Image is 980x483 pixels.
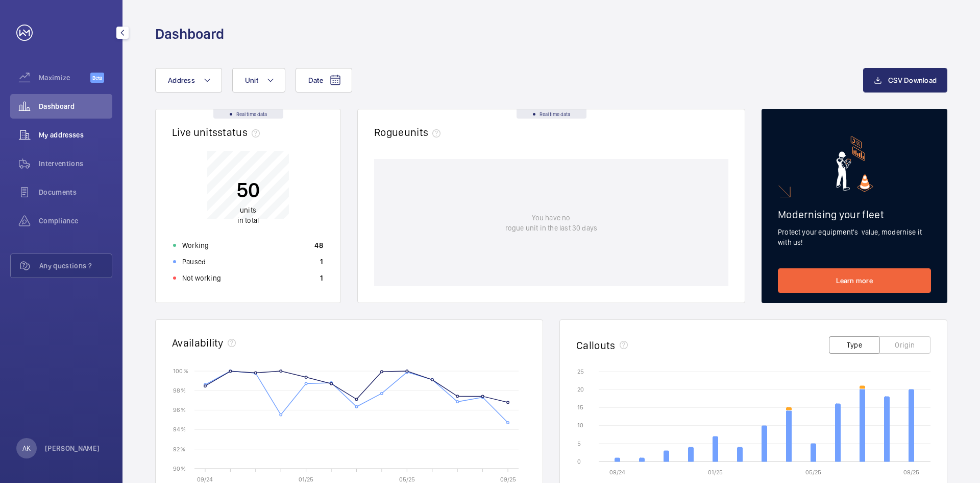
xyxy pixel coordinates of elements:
p: You have no rogue unit in the last 30 days [505,213,597,233]
text: 09/24 [609,469,625,476]
span: Compliance [39,216,112,226]
span: Unit [245,76,258,84]
span: units [240,206,256,214]
h2: Callouts [576,339,616,352]
text: 09/25 [500,476,516,483]
p: Paused [182,257,206,267]
button: Address [155,68,222,93]
span: Beta [90,73,104,83]
button: Origin [879,336,930,354]
h2: Rogue [374,126,445,139]
text: 90 % [173,465,186,472]
text: 09/25 [903,469,919,476]
span: Any questions ? [39,261,112,271]
p: Protect your equipment's value, modernise it with us! [778,227,931,247]
a: Learn more [778,268,931,293]
text: 10 [577,422,583,429]
p: in total [236,205,260,225]
h2: Modernising your fleet [778,208,931,221]
span: Address [168,76,195,84]
span: Dashboard [39,101,112,111]
text: 01/25 [299,476,313,483]
h1: Dashboard [155,25,224,43]
p: [PERSON_NAME] [45,443,100,453]
p: 50 [236,177,260,202]
button: Date [296,68,352,93]
span: status [217,126,264,139]
p: Working [182,240,209,250]
p: 1 [320,273,323,283]
h2: Live units [172,126,264,139]
h2: Availability [172,336,224,349]
text: 05/25 [399,476,415,483]
text: 96 % [173,406,186,413]
p: 48 [314,240,323,250]
span: Documents [39,187,112,197]
p: 1 [320,257,323,267]
img: marketing-card.svg [836,136,873,192]
text: 98 % [173,387,186,394]
text: 20 [577,386,584,393]
button: Type [829,336,880,354]
text: 15 [577,404,583,411]
text: 25 [577,368,584,375]
text: 09/24 [197,476,213,483]
div: Real time data [213,109,283,119]
button: Unit [232,68,285,93]
text: 92 % [173,445,185,452]
span: CSV Download [888,76,937,84]
text: 5 [577,440,581,447]
text: 05/25 [805,469,821,476]
p: AK [22,443,31,453]
text: 100 % [173,367,188,374]
span: Maximize [39,73,90,83]
text: 0 [577,458,581,465]
span: units [404,126,445,139]
button: CSV Download [863,68,947,93]
span: Interventions [39,158,112,169]
p: Not working [182,273,221,283]
text: 94 % [173,426,186,433]
span: My addresses [39,130,112,140]
text: 01/25 [708,469,723,476]
div: Real time data [517,109,586,119]
span: Date [308,76,323,84]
